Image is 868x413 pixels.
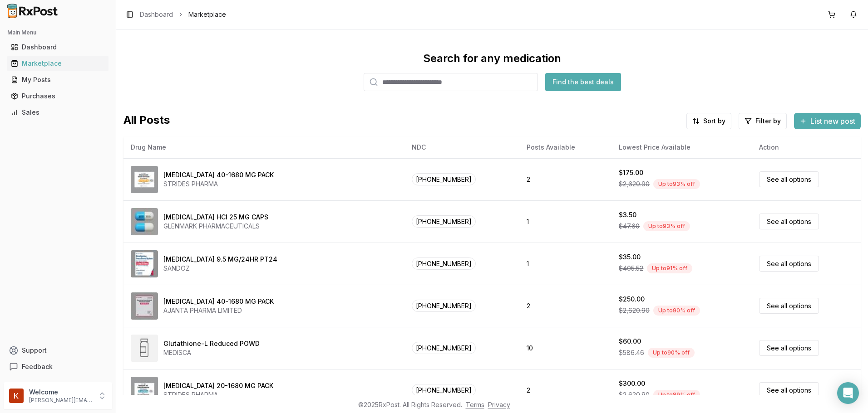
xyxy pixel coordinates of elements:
a: See all options [759,214,819,229]
img: Omeprazole-Sodium Bicarbonate 20-1680 MG PACK [131,377,158,404]
td: 1 [519,243,612,285]
button: Feedback [4,359,112,375]
button: Purchases [4,89,112,103]
a: My Posts [7,72,108,88]
span: Sort by [703,117,725,126]
th: Action [752,136,861,158]
div: Up to 91 % off [647,263,692,273]
div: Glutathione-L Reduced POWD [163,339,260,348]
button: Dashboard [4,40,112,54]
div: MEDISCA [163,348,260,357]
span: [PHONE_NUMBER] [412,384,476,396]
a: Sales [7,104,108,121]
td: 2 [519,158,612,200]
a: Privacy [488,401,510,408]
div: GLENMARK PHARMACEUTICALS [163,222,268,231]
span: Filter by [755,117,781,126]
div: [MEDICAL_DATA] 40-1680 MG PACK [163,297,274,306]
div: Open Intercom Messenger [837,382,859,404]
th: Posts Available [519,136,612,158]
button: Sort by [686,113,731,129]
div: $35.00 [619,253,641,262]
a: Dashboard [140,10,173,19]
button: My Posts [4,73,112,87]
button: Marketplace [4,56,112,71]
a: See all options [759,171,819,187]
div: Up to 89 % off [653,390,700,400]
span: Marketplace [188,10,226,19]
span: $47.60 [619,222,640,231]
a: See all options [759,256,819,272]
a: Terms [466,401,484,408]
th: Lowest Price Available [612,136,752,158]
div: Purchases [11,92,105,101]
span: [PHONE_NUMBER] [412,173,476,185]
span: [PHONE_NUMBER] [412,215,476,228]
th: NDC [404,136,519,158]
span: $2,620.90 [619,180,650,189]
img: Rivastigmine 9.5 MG/24HR PT24 [131,250,158,277]
h2: Main Menu [7,29,108,36]
div: My Posts [11,75,105,84]
td: 2 [519,369,612,411]
nav: breadcrumb [140,10,226,19]
div: Marketplace [11,59,105,68]
span: [PHONE_NUMBER] [412,300,476,312]
img: Glutathione-L Reduced POWD [131,335,158,362]
td: 10 [519,327,612,369]
div: SANDOZ [163,264,277,273]
div: Up to 90 % off [648,348,695,358]
div: Sales [11,108,105,117]
div: Up to 93 % off [653,179,700,189]
p: [PERSON_NAME][EMAIL_ADDRESS][DOMAIN_NAME] [29,397,92,404]
a: See all options [759,382,819,398]
div: Search for any medication [423,51,561,66]
span: All Posts [123,113,170,129]
div: [MEDICAL_DATA] 9.5 MG/24HR PT24 [163,255,277,264]
a: Purchases [7,88,108,104]
div: $3.50 [619,210,636,219]
div: [MEDICAL_DATA] 20-1680 MG PACK [163,381,273,390]
img: User avatar [9,389,24,403]
a: List new post [794,117,861,126]
span: $2,620.90 [619,306,650,315]
td: 1 [519,200,612,243]
div: $250.00 [619,295,645,304]
td: 2 [519,285,612,327]
img: Omeprazole-Sodium Bicarbonate 40-1680 MG PACK [131,166,158,193]
div: $175.00 [619,168,643,177]
span: List new post [810,116,855,126]
img: RxPost Logo [4,4,62,18]
div: $60.00 [619,337,641,346]
button: Sales [4,105,112,120]
div: Up to 93 % off [643,221,690,231]
div: STRIDES PHARMA [163,180,274,189]
button: Filter by [739,113,787,129]
button: Support [4,342,112,359]
p: Welcome [29,388,92,397]
div: Dashboard [11,43,105,52]
img: Atomoxetine HCl 25 MG CAPS [131,208,158,235]
div: [MEDICAL_DATA] 40-1680 MG PACK [163,170,274,180]
a: See all options [759,340,819,356]
span: [PHONE_NUMBER] [412,342,476,354]
span: $586.46 [619,348,644,357]
span: $405.52 [619,264,643,273]
a: Dashboard [7,39,108,55]
span: $2,620.90 [619,390,650,399]
button: Find the best deals [545,73,621,91]
span: Feedback [22,362,53,371]
a: Marketplace [7,55,108,72]
button: List new post [794,113,861,129]
div: $300.00 [619,379,645,388]
span: [PHONE_NUMBER] [412,258,476,270]
div: [MEDICAL_DATA] HCl 25 MG CAPS [163,213,268,222]
div: STRIDES PHARMA [163,390,273,399]
th: Drug Name [123,136,404,158]
img: Omeprazole-Sodium Bicarbonate 40-1680 MG PACK [131,292,158,320]
div: Up to 90 % off [653,306,700,316]
a: See all options [759,298,819,314]
div: AJANTA PHARMA LIMITED [163,306,274,315]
